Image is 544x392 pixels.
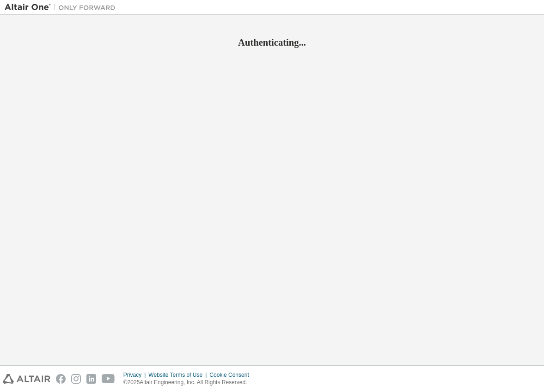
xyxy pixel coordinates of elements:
img: Altair One [5,3,120,12]
div: Privacy [123,371,148,379]
img: linkedin.svg [86,374,96,384]
img: facebook.svg [56,374,66,384]
img: youtube.svg [102,374,115,384]
p: © 2025 Altair Engineering, Inc. All Rights Reserved. [123,379,255,386]
div: Cookie Consent [209,371,254,379]
img: altair_logo.svg [3,374,50,384]
h2: Authenticating... [5,36,539,48]
img: instagram.svg [71,374,81,384]
div: Website Terms of Use [148,371,209,379]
